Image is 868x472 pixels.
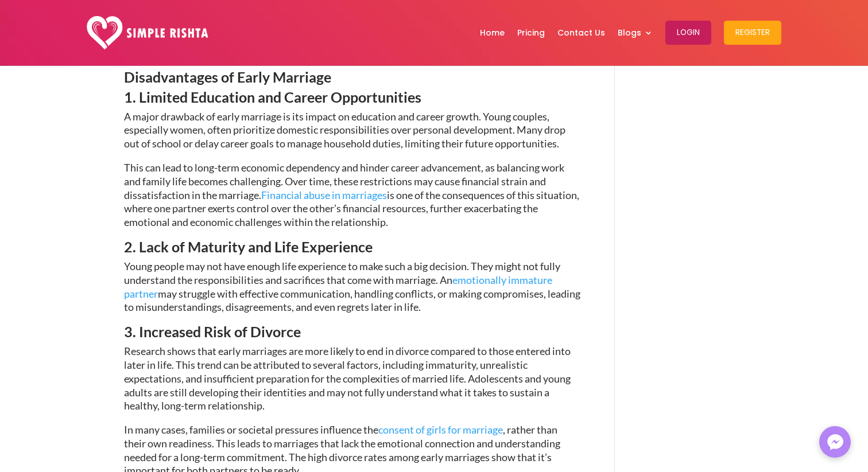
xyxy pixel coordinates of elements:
img: Messenger [824,431,847,454]
a: Register [724,3,781,63]
span: 1. Limited Education and Career Opportunities [124,88,421,106]
a: Pricing [517,3,545,63]
a: emotionally immature partner [124,274,552,300]
a: Login [665,3,711,63]
span: Research shows that early marriages are more likely to end in divorce compared to those entered i... [124,345,571,412]
a: Contact Us [557,3,605,63]
a: Financial abuse in marriages [261,189,387,201]
a: Home [480,3,505,63]
span: A major drawback of early marriage is its impact on education and career growth. Young couples, e... [124,110,565,150]
a: Blogs [618,3,653,63]
span: Disadvantages of Early Marriage [124,68,331,85]
span: This can lead to long-term economic dependency and hinder career advancement, as balancing work a... [124,161,564,201]
button: Login [665,21,711,45]
span: may struggle with effective communication, handling conflicts, or making compromises, leading to ... [124,287,580,314]
span: In many cases, families or societal pressures influence the [124,423,378,436]
span: is one of the consequences of this situation, where one partner exerts control over the other’s f... [124,189,579,229]
span: 2. Lack of Maturity and Life Experience [124,238,373,255]
a: consent of girls for marriage [378,423,503,436]
span: Young people may not have enough life experience to make such a big decision. They might not full... [124,260,560,286]
span: 3. Increased Risk of Divorce [124,323,301,340]
button: Register [724,21,781,45]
